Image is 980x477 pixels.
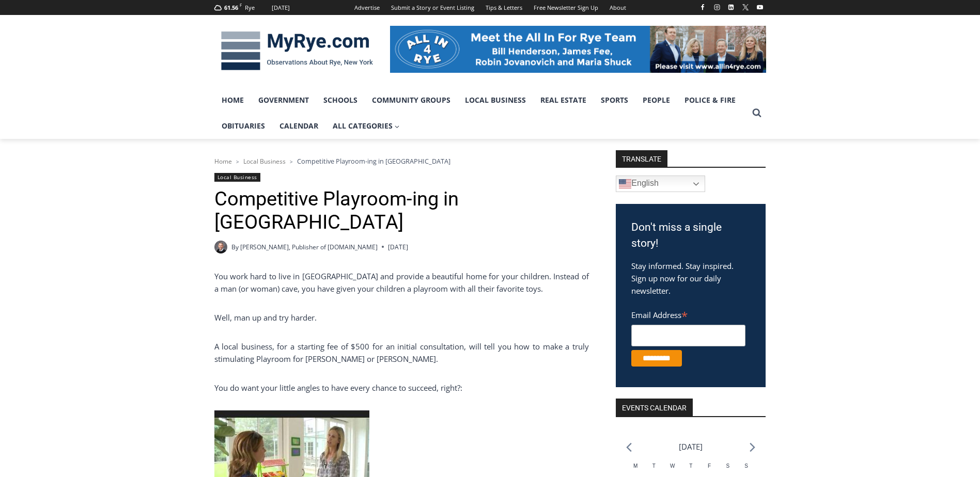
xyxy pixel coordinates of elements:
[708,463,711,469] span: F
[594,87,635,113] a: Sports
[616,399,693,416] h2: Events Calendar
[390,26,766,72] img: All in for Rye
[214,24,380,78] img: MyRye.com
[224,4,238,11] span: 61.56
[214,156,589,166] nav: Breadcrumbs
[726,463,729,469] span: S
[251,87,316,113] a: Government
[725,1,737,13] a: Linkedin
[272,113,325,139] a: Calendar
[670,463,675,469] span: W
[744,463,748,469] span: S
[365,87,458,113] a: Community Groups
[214,157,232,166] a: Home
[240,2,242,8] span: F
[696,1,709,13] a: Facebook
[243,157,286,166] a: Local Business
[214,113,272,139] a: Obituaries
[677,87,743,113] a: Police & Fire
[325,113,407,139] a: All Categories
[214,270,589,295] p: You work hard to live in [GEOGRAPHIC_DATA] and provide a beautiful home for your children. Instea...
[316,87,365,113] a: Schools
[272,3,290,12] div: [DATE]
[458,87,533,113] a: Local Business
[635,87,677,113] a: People
[214,311,589,324] p: Well, man up and try harder.
[739,1,752,13] a: X
[631,260,750,297] p: Stay informed. Stay inspired. Sign up now for our daily newsletter.
[388,242,408,252] time: [DATE]
[626,442,632,452] a: Previous month
[652,463,656,469] span: T
[616,176,705,192] a: English
[214,87,251,113] a: Home
[333,120,400,132] span: All Categories
[616,150,667,167] strong: TRANSLATE
[240,243,378,251] a: [PERSON_NAME], Publisher of [DOMAIN_NAME]
[245,3,255,12] div: Rye
[290,158,293,165] span: >
[711,1,723,13] a: Instagram
[297,156,450,166] span: Competitive Playroom-ing in [GEOGRAPHIC_DATA]
[214,381,589,394] p: You do want your little angles to have every chance to succeed, right?:
[631,219,750,252] h3: Don't miss a single story!
[214,87,748,139] nav: Primary Navigation
[619,178,631,190] img: en
[679,440,703,454] li: [DATE]
[754,1,766,13] a: YouTube
[533,87,594,113] a: Real Estate
[214,241,227,253] a: Author image
[748,104,766,122] button: View Search Form
[631,305,745,323] label: Email Address
[750,442,755,452] a: Next month
[236,158,239,165] span: >
[231,242,239,252] span: By
[214,187,589,234] h1: Competitive Playroom-ing in [GEOGRAPHIC_DATA]
[633,463,637,469] span: M
[689,463,692,469] span: T
[214,340,589,365] p: A local business, for a starting fee of $500 for an initial consultation, will tell you how to ma...
[214,173,260,182] a: Local Business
